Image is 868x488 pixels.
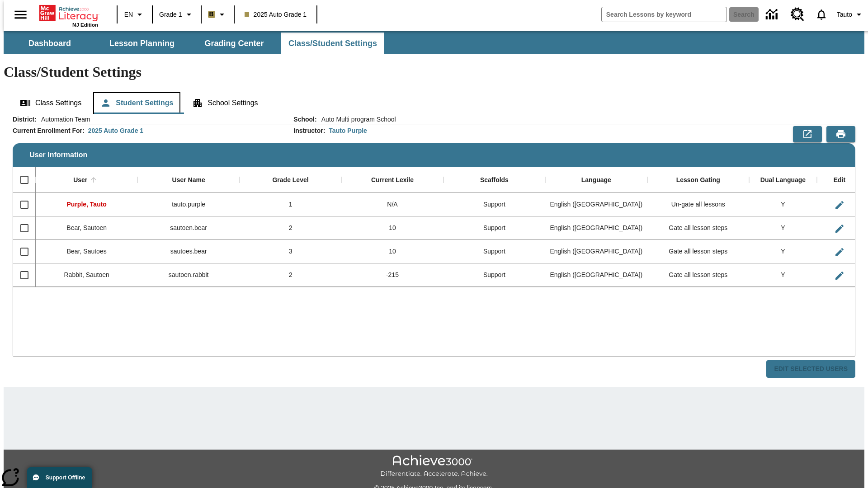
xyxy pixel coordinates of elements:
[647,240,749,263] div: Gate all lesson steps
[4,64,864,80] h1: Class/Student Settings
[27,467,92,488] button: Support Offline
[793,126,822,142] button: Export to CSV
[545,263,647,287] div: English (US)
[826,126,855,142] button: Print Preview
[156,6,198,23] button: Grade: Grade 1, Select a grade
[64,271,109,278] span: Rabbit, Sautoen
[72,22,98,28] span: NJ Edition
[293,116,316,123] h2: School :
[281,33,384,54] button: Class/Student Settings
[137,240,239,263] div: sautoes.bear
[602,7,726,22] input: search field
[443,263,545,287] div: Support
[240,193,341,216] div: 1
[341,240,443,263] div: 10
[647,193,749,216] div: Un-gate all lessons
[272,176,308,184] div: Grade Level
[159,10,182,19] span: Grade 1
[240,240,341,263] div: 3
[13,92,855,114] div: Class/Student Settings
[810,3,833,26] a: Notifications
[13,92,89,114] button: Class Settings
[67,201,107,208] span: Purple, Tauto
[371,176,414,184] div: Current Lexile
[66,224,107,231] span: Bear, Sautoen
[317,115,396,124] span: Auto Multi program School
[581,176,611,184] div: Language
[67,248,107,255] span: Bear, Sautoes
[830,196,849,214] button: Edit User
[7,1,34,28] button: Open side menu
[137,193,239,216] div: tauto.purple
[480,176,509,184] div: Scaffolds
[97,33,187,54] button: Lesson Planning
[749,240,817,263] div: Y
[760,176,806,184] div: Dual Language
[172,176,205,184] div: User Name
[37,115,90,124] span: Automation Team
[329,126,367,135] div: Tauto Purple
[647,216,749,240] div: Gate all lesson steps
[830,243,849,261] button: Edit User
[93,92,180,114] button: Student Settings
[46,474,85,481] span: Support Offline
[4,33,385,54] div: SubNavbar
[837,10,852,19] span: Tauto
[760,2,785,27] a: Data Center
[443,216,545,240] div: Support
[39,4,98,22] a: Home
[13,115,855,378] div: User Information
[88,126,143,135] div: 2025 Auto Grade 1
[29,151,87,159] span: User Information
[833,6,868,23] button: Profile/Settings
[39,3,98,28] div: Home
[443,193,545,216] div: Support
[380,455,488,478] img: Achieve3000 Differentiate Accelerate Achieve
[545,240,647,263] div: English (US)
[5,33,95,54] button: Dashboard
[647,263,749,287] div: Gate all lesson steps
[341,263,443,287] div: -215
[676,176,720,184] div: Lesson Gating
[189,33,279,54] button: Grading Center
[204,6,231,23] button: Boost Class color is light brown. Change class color
[830,220,849,238] button: Edit User
[120,6,149,23] button: Language: EN, Select a language
[240,263,341,287] div: 2
[545,216,647,240] div: English (US)
[749,193,817,216] div: Y
[73,176,87,184] div: User
[4,31,864,54] div: SubNavbar
[245,10,307,19] span: 2025 Auto Grade 1
[341,216,443,240] div: 10
[185,92,265,114] button: School Settings
[13,116,37,123] h2: District :
[240,216,341,240] div: 2
[834,176,845,184] div: Edit
[137,263,239,287] div: sautoen.rabbit
[749,263,817,287] div: Y
[13,127,85,135] h2: Current Enrollment For :
[545,193,647,216] div: English (US)
[209,9,214,20] span: B
[341,193,443,216] div: N/A
[293,127,325,135] h2: Instructor :
[785,2,810,27] a: Resource Center, Will open in new tab
[830,267,849,285] button: Edit User
[124,10,133,19] span: EN
[137,216,239,240] div: sautoen.bear
[749,216,817,240] div: Y
[443,240,545,263] div: Support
